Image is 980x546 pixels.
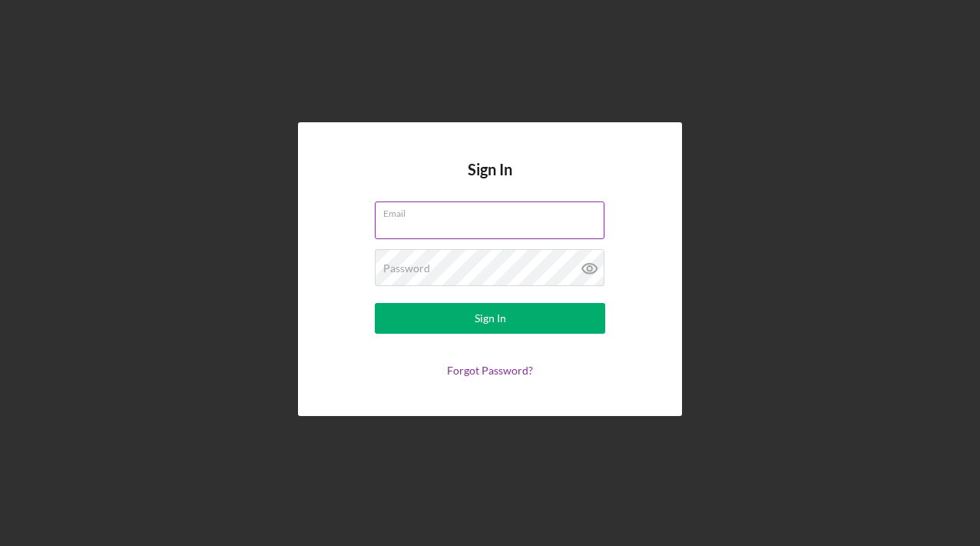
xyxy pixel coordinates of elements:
button: Sign In [375,303,605,334]
label: Password [383,262,430,275]
a: Forgot Password? [447,364,533,377]
div: Sign In [475,303,506,334]
h4: Sign In [468,161,512,201]
label: Email [383,202,604,219]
